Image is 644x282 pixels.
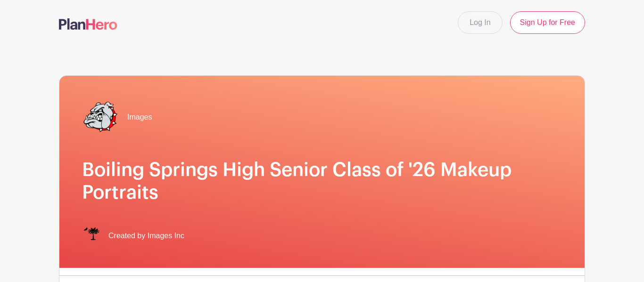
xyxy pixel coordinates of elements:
[127,112,152,123] span: Images
[458,11,502,34] a: Log In
[82,226,101,245] img: IMAGES%20logo%20transparenT%20PNG%20s.png
[59,18,117,30] img: logo-507f7623f17ff9eddc593b1ce0a138ce2505c220e1c5a4e2b4648c50719b7d32.svg
[510,11,585,34] a: Sign Up for Free
[82,159,562,204] h1: Boiling Springs High Senior Class of '26 Makeup Portraits
[82,98,120,136] img: bshs%20transp..png
[108,230,184,242] span: Created by Images Inc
